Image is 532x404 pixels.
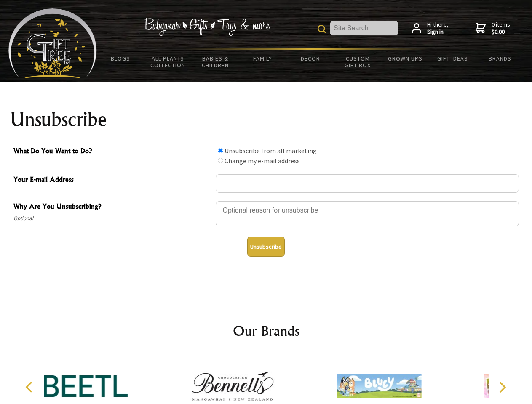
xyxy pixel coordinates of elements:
h1: Unsubscribe [10,109,522,130]
button: Next [493,378,511,396]
strong: Sign in [427,28,449,36]
h2: Our Brands [17,321,516,341]
label: Unsubscribe from all marketing [225,146,317,155]
label: Change my e-mail address [225,157,300,165]
input: What Do You Want to Do? [218,148,223,153]
a: BLOGS [97,50,144,67]
a: Family [239,50,287,67]
button: Unsubscribe [247,237,285,257]
a: All Plants Collection [144,50,192,74]
img: product search [318,25,326,33]
strong: $0.00 [492,28,510,36]
img: Babyware - Gifts - Toys and more... [8,8,97,78]
img: Babywear - Gifts - Toys & more [144,18,270,36]
span: Optional [13,213,211,223]
a: 0 items$0.00 [476,21,510,36]
a: Hi there,Sign in [412,21,449,36]
a: Gift Ideas [429,50,476,67]
input: What Do You Want to Do? [218,158,223,163]
span: Why Are You Unsubscribing? [13,201,211,213]
span: Hi there, [427,21,449,36]
input: Your E-mail Address [216,174,519,193]
a: Decor [286,50,334,67]
a: Brands [476,50,524,67]
a: Grown Ups [381,50,429,67]
button: Previous [21,378,40,396]
a: Custom Gift Box [334,50,382,74]
span: 0 items [492,21,510,36]
input: Site Search [330,21,398,35]
a: Babies & Children [192,50,239,74]
span: What Do You Want to Do? [13,146,211,158]
span: Your E-mail Address [13,174,211,186]
textarea: Why Are You Unsubscribing? [216,201,519,226]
